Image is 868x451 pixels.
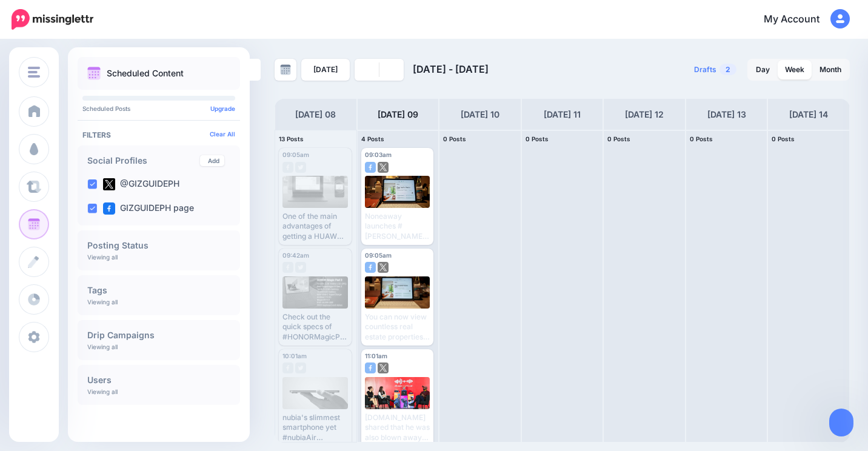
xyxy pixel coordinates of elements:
[378,107,418,122] h4: [DATE] 09
[365,352,387,359] span: 11:01am
[625,107,664,122] h4: [DATE] 12
[282,252,309,259] span: 09:42am
[282,262,293,273] img: facebook-grey-square.png
[282,352,307,359] span: 10:01am
[378,362,389,373] img: twitter-square.png
[295,162,306,173] img: twitter-grey-square.png
[365,312,430,342] div: You can now view countless real estate properties using #NONA's Home GPT. Read here: [URL][DOMAIN...
[461,107,499,122] h4: [DATE] 10
[365,262,376,273] img: facebook-square.png
[282,413,348,443] div: nubia's slimmest smartphone yet #nubiaAir Read here: [URL][DOMAIN_NAME]
[544,107,581,122] h4: [DATE] 11
[280,64,291,75] img: calendar-grey-darker.png
[443,135,466,142] span: 0 Posts
[28,67,40,78] img: menu.png
[87,331,230,339] h4: Drip Campaigns
[295,107,336,122] h4: [DATE] 08
[694,66,716,73] span: Drafts
[103,202,115,215] img: facebook-square.png
[526,135,549,142] span: 0 Posts
[103,178,179,190] label: @GIZGUIDEPH
[778,60,812,79] a: Week
[378,262,389,273] img: twitter-square.png
[282,362,293,373] img: facebook-grey-square.png
[282,212,348,241] div: One of the main advantages of getting a HUAWEI device lies in its premium after-sales care. 🔥🔥🔥 R...
[87,241,230,250] h4: Posting Status
[87,388,118,395] p: Viewing all
[752,5,850,35] a: My Account
[87,376,230,384] h4: Users
[365,162,376,173] img: facebook-square.png
[282,162,293,173] img: facebook-grey-square.png
[413,63,489,75] span: [DATE] - [DATE]
[687,59,744,81] a: Drafts2
[282,151,309,158] span: 09:05am
[707,107,746,122] h4: [DATE] 13
[87,67,101,80] img: calendar.png
[82,130,235,139] h4: Filters
[87,253,118,261] p: Viewing all
[690,135,713,142] span: 0 Posts
[378,162,389,173] img: twitter-square.png
[295,262,306,273] img: twitter-grey-square.png
[607,135,630,142] span: 0 Posts
[365,413,430,443] div: [DOMAIN_NAME] shared that he was also blown away when #LG approached him with the idea of collabo...
[282,312,348,342] div: Check out the quick specs of #HONORMagicPad3. Read here: [URL][DOMAIN_NAME]
[82,105,235,112] p: Scheduled Posts
[107,69,184,78] p: Scheduled Content
[812,60,849,79] a: Month
[365,212,430,241] div: Noneaway launches #[PERSON_NAME], the [GEOGRAPHIC_DATA]' 1st HOME GPT for real estate, providing ...
[365,252,392,259] span: 09:05am
[365,151,392,158] span: 09:03am
[87,156,200,165] h4: Social Profiles
[12,9,93,30] img: Missinglettr
[295,362,306,373] img: twitter-grey-square.png
[103,178,115,190] img: twitter-square.png
[719,64,736,75] span: 2
[87,343,118,350] p: Viewing all
[87,298,118,306] p: Viewing all
[361,135,384,142] span: 4 Posts
[279,135,304,142] span: 13 Posts
[200,155,224,166] a: Add
[87,286,230,295] h4: Tags
[772,135,795,142] span: 0 Posts
[210,105,235,112] a: Upgrade
[210,130,235,138] a: Clear All
[749,60,777,79] a: Day
[301,59,350,81] a: [DATE]
[789,107,828,122] h4: [DATE] 14
[365,362,376,373] img: facebook-square.png
[103,202,194,215] label: GIZGUIDEPH page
